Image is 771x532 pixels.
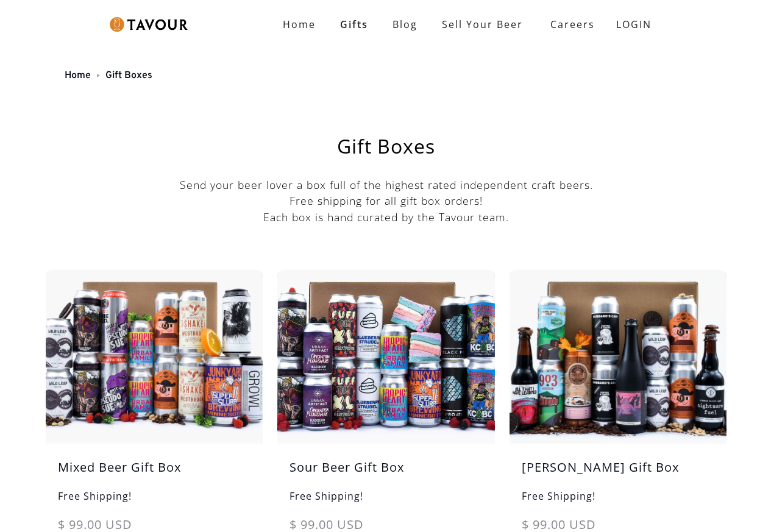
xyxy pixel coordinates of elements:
[65,69,91,82] a: Home
[380,12,430,37] a: Blog
[550,12,595,37] strong: Careers
[277,458,494,489] h5: Sour Beer Gift Box
[76,137,696,156] h1: Gift Boxes
[510,489,727,516] h6: Free Shipping!
[430,12,535,37] a: Sell Your Beer
[46,489,263,516] h6: Free Shipping!
[535,7,604,41] a: Careers
[46,458,263,489] h5: Mixed Beer Gift Box
[283,18,316,31] strong: Home
[105,69,152,82] a: Gift Boxes
[271,12,328,37] a: Home
[277,489,494,516] h6: Free Shipping!
[604,12,664,37] a: LOGIN
[510,458,727,489] h5: [PERSON_NAME] Gift Box
[46,177,727,225] p: Send your beer lover a box full of the highest rated independent craft beers. Free shipping for a...
[328,12,380,37] a: Gifts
